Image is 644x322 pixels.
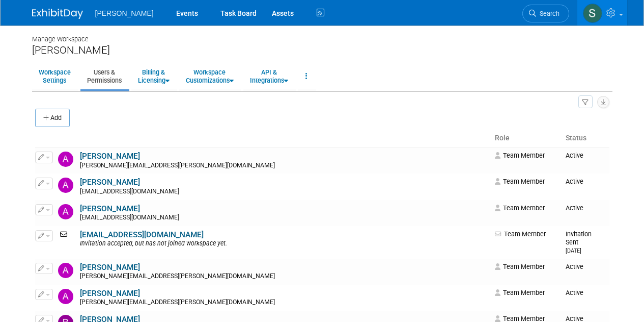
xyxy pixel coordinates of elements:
[58,263,73,278] img: Anna Mizell
[495,263,545,270] span: Team Member
[495,178,545,185] span: Team Member
[495,204,545,212] span: Team Member
[80,263,140,272] a: [PERSON_NAME]
[536,10,559,17] span: Search
[566,178,583,185] span: Active
[80,230,204,239] a: [EMAIL_ADDRESS][DOMAIN_NAME]
[32,64,77,89] a: WorkspaceSettings
[80,188,488,196] div: [EMAIL_ADDRESS][DOMAIN_NAME]
[58,204,73,219] img: Amy Bigelow
[32,9,83,19] img: ExhibitDay
[80,162,488,170] div: [PERSON_NAME][EMAIL_ADDRESS][PERSON_NAME][DOMAIN_NAME]
[95,9,154,17] span: [PERSON_NAME]
[566,230,592,254] span: Invitation Sent
[80,214,488,222] div: [EMAIL_ADDRESS][DOMAIN_NAME]
[491,130,562,147] th: Role
[495,152,545,159] span: Team Member
[566,204,583,212] span: Active
[179,64,240,89] a: WorkspaceCustomizations
[131,64,176,89] a: Billing &Licensing
[566,152,583,159] span: Active
[522,5,569,22] a: Search
[80,64,128,89] a: Users &Permissions
[243,64,295,89] a: API &Integrations
[495,289,545,296] span: Team Member
[80,178,140,187] a: [PERSON_NAME]
[58,289,73,304] img: Anthony O'Hehir
[566,247,581,254] small: [DATE]
[80,152,140,161] a: [PERSON_NAME]
[80,204,140,213] a: [PERSON_NAME]
[32,44,612,57] div: [PERSON_NAME]
[80,289,140,298] a: [PERSON_NAME]
[35,109,70,127] button: Add
[58,152,73,167] img: Aaron Meyer
[583,4,602,23] img: Skye Tuinei
[80,273,488,281] div: [PERSON_NAME][EMAIL_ADDRESS][PERSON_NAME][DOMAIN_NAME]
[32,26,612,44] div: Manage Workspace
[495,230,546,238] span: Team Member
[80,299,488,307] div: [PERSON_NAME][EMAIL_ADDRESS][PERSON_NAME][DOMAIN_NAME]
[566,289,583,296] span: Active
[566,263,583,270] span: Active
[58,178,73,193] img: Abass Moshrefnoory
[80,240,488,248] div: Invitation accepted, but has not joined workspace yet.
[562,130,609,147] th: Status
